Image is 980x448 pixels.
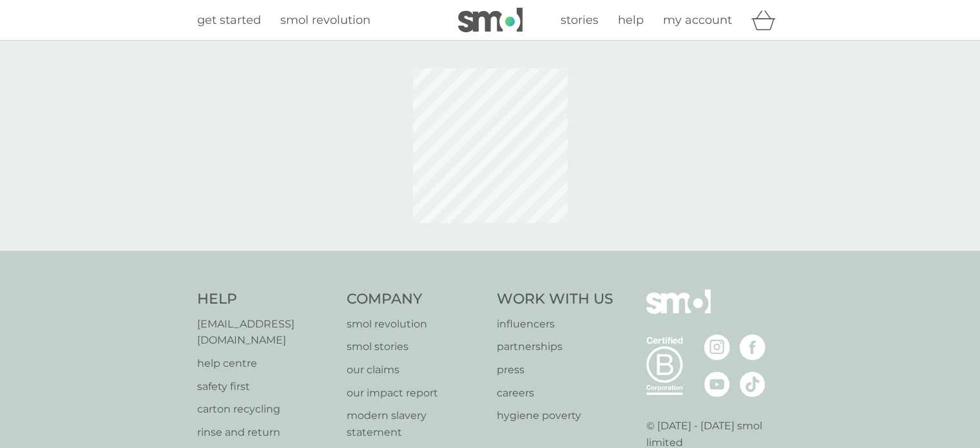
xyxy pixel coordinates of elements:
[704,371,730,397] img: visit the smol Youtube page
[618,11,644,30] a: help
[197,289,334,309] h4: Help
[347,316,484,333] a: smol revolution
[280,11,370,30] a: smol revolution
[663,11,732,30] a: my account
[347,289,484,309] h4: Company
[663,13,732,27] span: my account
[280,13,370,27] span: smol revolution
[561,13,599,27] span: stories
[497,289,613,309] h4: Work With Us
[740,371,765,397] img: visit the smol Tiktok page
[347,385,484,402] a: our impact report
[497,385,613,402] a: careers
[618,13,644,27] span: help
[561,11,599,30] a: stories
[646,289,711,333] img: smol
[197,401,334,418] a: carton recycling
[497,362,613,378] a: press
[751,7,783,33] div: basket
[497,407,613,424] a: hygiene poverty
[197,424,334,441] a: rinse and return
[704,335,730,360] img: visit the smol Instagram page
[347,407,484,440] a: modern slavery statement
[197,11,261,30] a: get started
[458,8,523,32] img: smol
[197,355,334,372] a: help centre
[347,338,484,355] a: smol stories
[497,338,613,355] a: partnerships
[497,316,613,333] a: influencers
[740,335,765,360] img: visit the smol Facebook page
[197,316,334,349] a: [EMAIL_ADDRESS][DOMAIN_NAME]
[347,362,484,378] a: our claims
[197,13,261,27] span: get started
[197,378,334,395] a: safety first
